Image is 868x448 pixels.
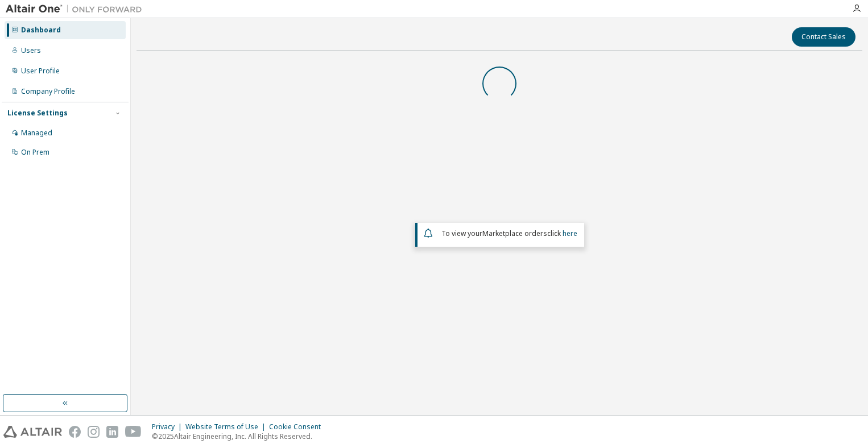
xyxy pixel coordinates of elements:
div: Privacy [152,422,185,432]
button: Contact Sales [792,27,855,47]
img: altair_logo.svg [3,426,62,438]
div: Users [21,46,41,55]
div: Dashboard [21,26,61,35]
div: License Settings [7,109,68,118]
div: Cookie Consent [269,422,328,432]
span: To view your click [441,229,577,238]
a: here [563,229,577,238]
div: Managed [21,128,52,138]
img: linkedin.svg [106,426,118,438]
p: © 2025 Altair Engineering, Inc. All Rights Reserved. [152,432,328,441]
div: User Profile [21,67,60,76]
img: instagram.svg [88,426,100,438]
img: facebook.svg [69,426,81,438]
img: youtube.svg [125,426,142,438]
img: Altair One [6,3,148,15]
div: On Prem [21,148,49,157]
div: Website Terms of Use [185,422,269,432]
em: Marketplace orders [482,229,547,238]
div: Company Profile [21,87,75,96]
